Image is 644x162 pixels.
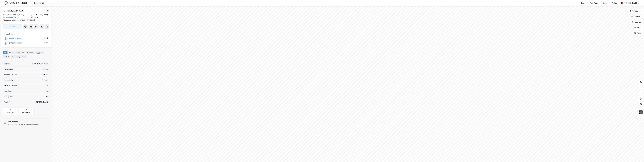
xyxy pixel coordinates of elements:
div: Tomteareal [4,68,13,71]
div: Leietakere [15,51,25,54]
div: 1 [7,56,9,58]
div: Punktleie [4,90,11,92]
div: Nei [46,95,49,98]
div: Festegrunn [4,95,12,98]
input: Søk på adresse, matrikkel, gårdeiere, leietakere eller personer [36,1,94,5]
div: 50% [44,41,48,44]
span: Tilhørende adresser: [3,19,20,21]
div: ESG [3,55,10,58]
div: 0 [47,84,49,87]
div: 290 ㎡ [43,73,49,76]
button: Datasett [629,14,643,19]
iframe: Chat Widget [633,151,644,162]
div: [PERSON_NAME] [35,101,49,103]
div: Bruksareal (BRA) [4,73,17,76]
button: Tag [3,24,22,29]
div: [GEOGRAPHIC_DATA], 1011/209 [31,13,49,19]
div: Tinglyst [4,101,10,103]
div: Bolig [603,2,607,4]
div: Kontrollprogram for chat [633,151,644,162]
img: logo.f888ab2527a4732fd821a326f86c7f29.svg [4,1,27,5]
div: Eiendomstype [4,79,15,82]
div: 2 [40,52,43,54]
div: [PERSON_NAME] [624,2,637,4]
div: Geoinnsyn [7,112,14,113]
button: Tags [633,31,643,35]
div: Transaksjoner [11,55,27,58]
div: [STREET_ADDRESS] [3,19,48,22]
div: 874 ㎡ [43,68,49,71]
div: Nei [46,90,49,92]
div: Datasett [26,51,34,54]
img: 9k= [639,110,643,114]
div: 3905-1011-209-0-0 [32,62,49,65]
div: Enebolig [42,79,49,82]
button: Filter [632,25,643,30]
div: Hjemmelshaver [3,33,49,35]
div: Info [3,51,7,54]
div: 1 [24,56,26,58]
div: Matrikkel [4,62,11,65]
button: Bokmerker [628,9,643,13]
div: Miljøstatus [22,112,30,113]
div: [STREET_ADDRESS] [3,9,25,12]
div: 3117, [GEOGRAPHIC_DATA], [GEOGRAPHIC_DATA] [3,13,31,19]
div: Delt eieskap [8,120,38,123]
div: Antall leietakere [4,84,17,87]
div: Verktøy [612,2,618,4]
div: Kart [581,2,584,4]
div: 50% [44,37,48,39]
div: Eiendommen er eid av flere gårdeiere [8,123,38,126]
div: Eiere [8,51,14,54]
button: Analyse [630,20,643,24]
div: Bygg [35,51,44,54]
div: Mine Tags [589,2,598,4]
